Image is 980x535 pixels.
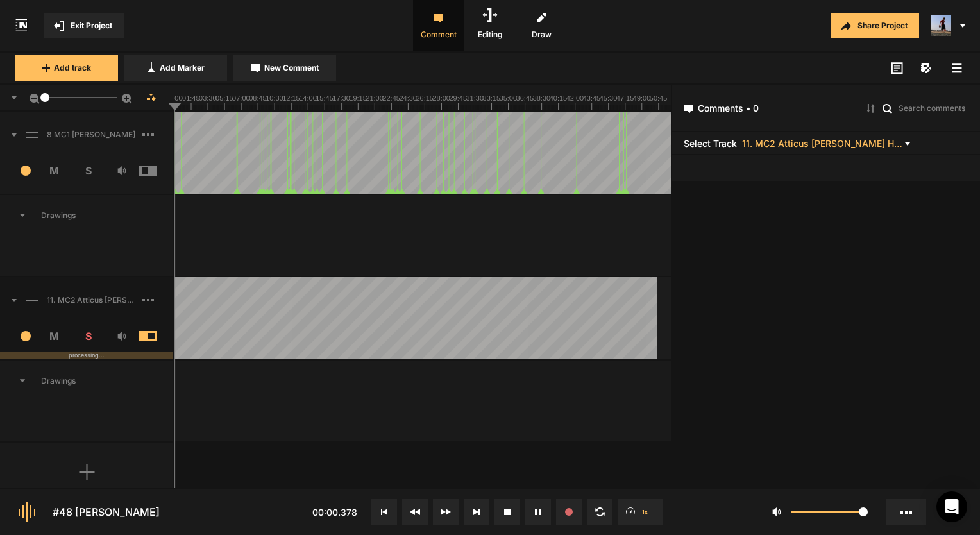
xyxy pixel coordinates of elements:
[483,94,501,102] text: 33:15
[672,132,980,155] header: Select Track
[42,294,142,306] span: 11. MC2 Atticus [PERSON_NAME] Hard Lock Copy 01_1.mp3
[931,15,951,36] img: ACg8ocJ5zrP0c3SJl5dKscm-Goe6koz8A9fWD7dpguHuX8DX5VIxymM=s96-c
[382,94,400,102] text: 22:45
[500,94,518,102] text: 35:00
[897,101,968,114] input: Search comments
[15,55,118,81] button: Add track
[633,94,651,102] text: 49:00
[616,94,634,102] text: 47:15
[742,139,902,148] span: 11. MC2 Atticus [PERSON_NAME] Hard Lock Copy 01_1.mp3
[550,94,568,102] text: 40:15
[38,328,72,344] span: M
[366,94,384,102] text: 21:00
[182,94,200,102] text: 01:45
[312,507,357,518] span: 00:00.378
[215,94,233,102] text: 05:15
[53,504,160,520] div: #48 [PERSON_NAME]
[44,13,124,38] button: Exit Project
[266,94,283,102] text: 10:30
[516,94,534,102] text: 36:45
[38,163,72,178] span: M
[449,94,467,102] text: 29:45
[199,94,217,102] text: 03:30
[54,62,91,74] span: Add track
[533,94,551,102] text: 38:30
[71,163,105,178] span: S
[71,328,105,344] span: S
[831,13,919,38] button: Share Project
[282,94,300,102] text: 12:15
[232,94,250,102] text: 07:00
[299,94,317,102] text: 14:00
[124,55,227,81] button: Add Marker
[583,94,601,102] text: 43:45
[416,94,434,102] text: 26:15
[672,85,980,132] header: Comments • 0
[936,491,967,522] div: Open Intercom Messenger
[466,94,484,102] text: 31:30
[42,129,142,140] span: 8 MC1 [PERSON_NAME]
[71,20,112,31] span: Exit Project
[249,94,267,102] text: 08:45
[264,62,319,74] span: New Comment
[316,94,334,102] text: 15:45
[349,94,367,102] text: 19:15
[233,55,336,81] button: New Comment
[618,499,663,525] button: 1x
[399,94,417,102] text: 24:30
[566,94,584,102] text: 42:00
[600,94,618,102] text: 45:30
[332,94,350,102] text: 17:30
[650,94,668,102] text: 50:45
[432,94,450,102] text: 28:00
[160,62,205,74] span: Add Marker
